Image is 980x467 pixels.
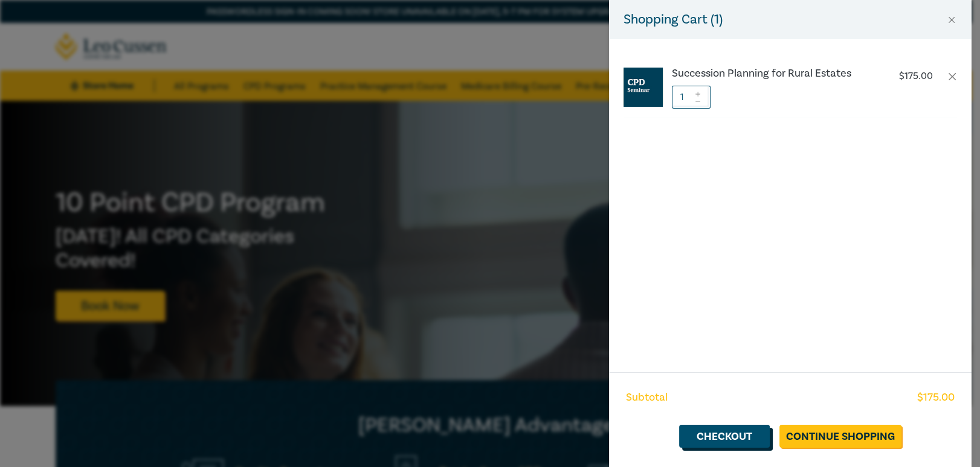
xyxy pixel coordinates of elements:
button: Close [946,14,957,25]
a: Succession Planning for Rural Estates [672,68,872,80]
span: Subtotal [626,390,668,405]
h5: Shopping Cart ( 1 ) [624,10,723,30]
a: Checkout [679,425,770,448]
p: $ 175.00 [899,71,933,82]
a: Continue Shopping [779,425,901,448]
span: $ 175.00 [917,390,955,405]
img: CPD%20Seminar.jpg [624,68,663,107]
input: 1 [672,86,711,109]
